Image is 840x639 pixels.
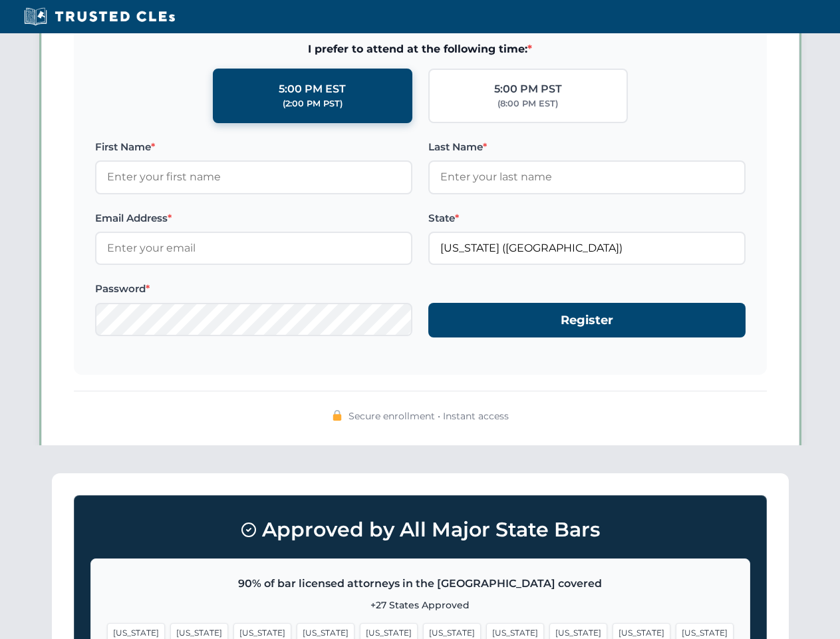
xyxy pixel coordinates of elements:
[428,303,746,338] button: Register
[95,232,412,265] input: Enter your email
[428,210,746,226] label: State
[428,232,746,265] input: Arizona (AZ)
[428,139,746,155] label: Last Name
[428,160,746,194] input: Enter your last name
[107,575,734,592] p: 90% of bar licensed attorneys in the [GEOGRAPHIC_DATA] covered
[95,41,746,58] span: I prefer to attend at the following time:
[95,281,412,297] label: Password
[95,139,412,155] label: First Name
[349,409,509,423] span: Secure enrollment • Instant access
[497,97,558,110] div: (8:00 PM EST)
[283,97,343,110] div: (2:00 PM PST)
[332,410,343,421] img: 🔒
[90,512,750,548] h3: Approved by All Major State Bars
[20,7,179,27] img: Trusted CLEs
[95,210,412,226] label: Email Address
[107,598,734,612] p: +27 States Approved
[494,81,562,98] div: 5:00 PM PST
[95,160,412,194] input: Enter your first name
[279,81,346,98] div: 5:00 PM EST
